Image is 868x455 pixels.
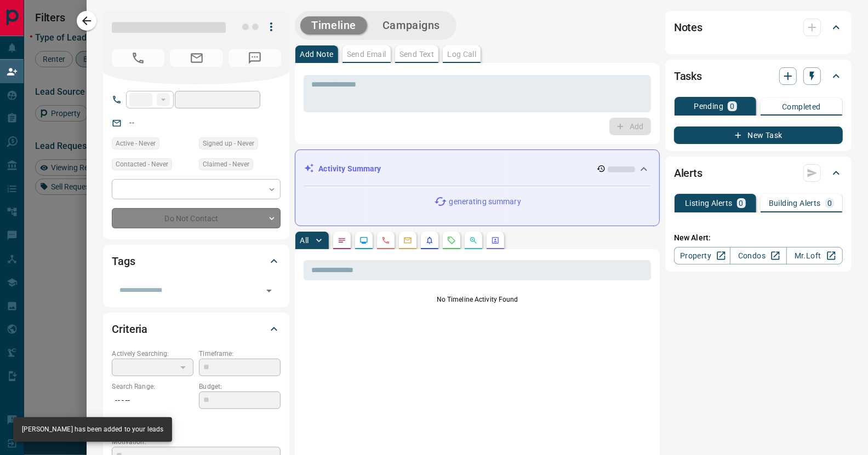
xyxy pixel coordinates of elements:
span: Contacted - Never [116,159,168,170]
svg: Requests [447,236,456,245]
a: Mr.Loft [786,247,843,264]
p: New Alert: [674,232,843,244]
a: -- [129,118,134,127]
div: Tags [112,248,281,274]
p: Motivation: [112,437,281,447]
p: Actively Searching: [112,349,193,359]
p: Pending [694,102,723,110]
span: No Email [170,49,222,67]
div: Tasks [674,63,843,89]
span: Claimed - Never [203,159,249,170]
p: Listing Alerts [685,199,733,207]
svg: Opportunities [469,236,478,245]
button: Campaigns [372,16,451,34]
p: No Timeline Activity Found [304,295,651,304]
h2: Criteria [112,320,147,338]
div: [PERSON_NAME] has been added to your leads [22,421,163,439]
div: Notes [674,14,843,41]
span: No Number [112,49,164,67]
p: Budget: [199,382,281,391]
h2: Notes [674,19,703,36]
p: Building Alerts [769,199,821,207]
p: 0 [730,102,734,110]
p: Add Note [300,50,333,58]
p: generating summary [449,196,521,208]
p: Areas Searched: [112,415,281,425]
p: Completed [782,103,821,111]
p: -- - -- [112,391,193,410]
a: Condos [730,247,786,264]
p: All [300,237,309,244]
svg: Agent Actions [491,236,500,245]
div: Do Not Contact [112,208,281,228]
p: Timeframe: [199,349,281,359]
svg: Calls [381,236,390,245]
svg: Notes [338,236,346,245]
h2: Tasks [674,67,702,85]
span: Signed up - Never [203,138,254,149]
div: Criteria [112,316,281,342]
button: New Task [674,126,843,144]
div: Activity Summary [304,159,650,179]
p: Activity Summary [318,163,381,175]
p: 0 [827,199,832,207]
h2: Alerts [674,164,703,182]
p: 0 [739,199,744,207]
p: Search Range: [112,382,193,391]
span: Active - Never [116,138,156,149]
button: Open [261,283,277,298]
h2: Tags [112,252,135,270]
svg: Emails [403,236,412,245]
svg: Lead Browsing Activity [359,236,368,245]
a: Property [674,247,730,264]
svg: Listing Alerts [425,236,434,245]
span: No Number [229,49,281,67]
button: Timeline [300,16,367,34]
div: Alerts [674,160,843,186]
